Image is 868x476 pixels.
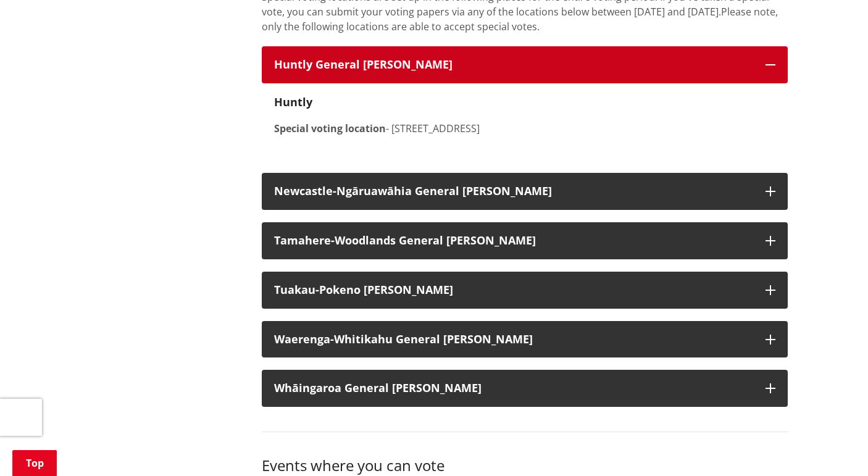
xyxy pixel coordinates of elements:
[262,222,788,259] button: Tamahere-Woodlands General [PERSON_NAME]
[262,272,788,309] button: Tuakau-Pokeno [PERSON_NAME]
[262,370,788,407] button: Whāingaroa General [PERSON_NAME]
[292,5,721,19] span: ou can submit your voting papers via any of the locations below between [DATE] and [DATE].
[274,122,386,135] strong: Special voting location
[262,173,788,210] button: Newcastle-Ngāruawāhia General [PERSON_NAME]
[274,380,482,395] strong: Whāingaroa General [PERSON_NAME]
[274,233,536,248] strong: Tamahere-Woodlands General [PERSON_NAME]
[274,183,552,198] strong: Newcastle-Ngāruawāhia General [PERSON_NAME]
[274,332,533,346] strong: Waerenga-Whitikahu General [PERSON_NAME]
[274,121,775,136] p: - [STREET_ADDRESS]
[274,57,453,72] strong: Huntly General [PERSON_NAME]
[274,94,312,109] strong: Huntly
[811,424,856,469] iframe: Messenger Launcher
[262,46,788,83] button: Huntly General [PERSON_NAME]
[12,450,57,476] a: Top
[274,282,453,297] strong: Tuakau-Pokeno [PERSON_NAME]
[262,457,788,475] h3: Events where you can vote
[262,321,788,358] button: Waerenga-Whitikahu General [PERSON_NAME]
